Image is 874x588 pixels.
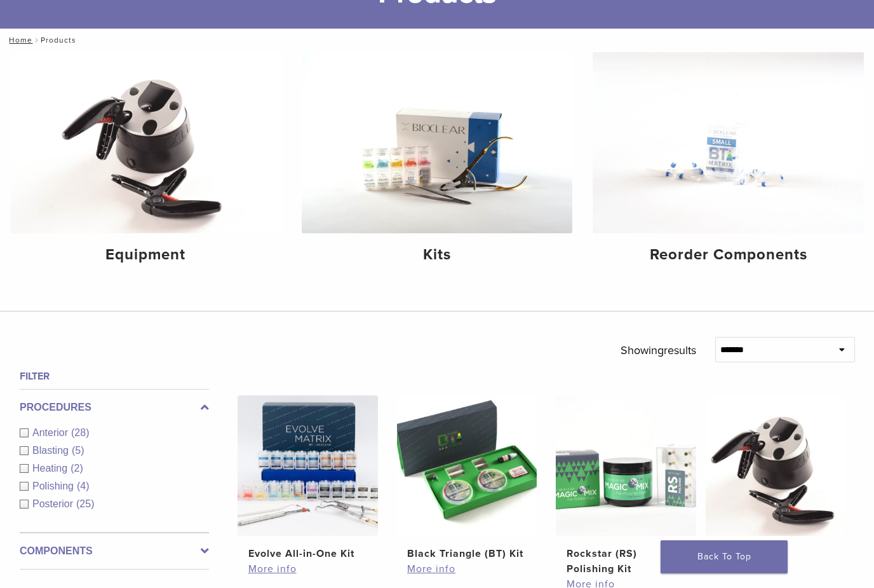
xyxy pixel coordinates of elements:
[20,243,271,266] h4: Equipment
[407,546,526,561] h2: Black Triangle (BT) Kit
[10,52,281,275] a: Equipment
[302,52,573,275] a: Kits
[397,395,537,536] img: Black Triangle (BT) Kit
[593,52,864,275] a: Reorder Components
[603,243,854,266] h4: Reorder Components
[556,395,696,536] img: Rockstar (RS) Polishing Kit
[312,243,563,266] h4: Kits
[706,395,846,536] img: HeatSync Kit
[20,369,209,384] h4: Filter
[397,395,537,561] a: Black Triangle (BT) KitBlack Triangle (BT) Kit
[32,427,71,438] span: Anterior
[661,540,788,573] a: Back To Top
[238,395,378,561] a: Evolve All-in-One KitEvolve All-in-One Kit
[621,337,696,364] p: Showing results
[32,498,76,509] span: Posterior
[567,546,685,577] h2: Rockstar (RS) Polishing Kit
[32,463,71,474] span: Heating
[407,561,526,577] a: More info
[10,52,281,233] img: Equipment
[238,395,378,536] img: Evolve All-in-One Kit
[20,400,209,415] label: Procedures
[72,445,84,456] span: (5)
[20,544,209,559] label: Components
[248,561,367,577] a: More info
[32,445,72,456] span: Blasting
[556,395,696,577] a: Rockstar (RS) Polishing KitRockstar (RS) Polishing Kit
[71,427,89,438] span: (28)
[76,498,94,509] span: (25)
[248,546,367,561] h2: Evolve All-in-One Kit
[593,52,864,233] img: Reorder Components
[5,36,32,44] a: Home
[706,395,846,561] a: HeatSync KitHeatSync Kit
[32,481,77,491] span: Polishing
[302,52,573,233] img: Kits
[71,463,83,474] span: (2)
[77,481,90,491] span: (4)
[32,37,41,43] span: /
